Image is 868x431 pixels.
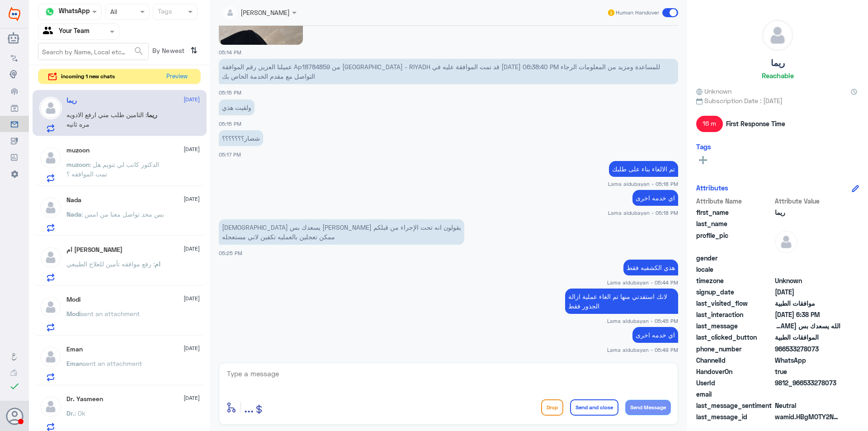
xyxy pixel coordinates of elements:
[61,72,115,81] span: incoming 1 new chats
[623,260,678,275] p: 14/8/2025, 5:44 PM
[219,121,241,127] span: 05:15 PM
[39,97,62,119] img: defaultAdmin.png
[66,260,155,268] span: : رفع موافقه تأمين للعلاج الطبيعي
[39,196,62,219] img: defaultAdmin.png
[696,86,731,96] span: Unknown
[184,344,200,352] span: [DATE]
[696,184,728,192] h6: Attributes
[696,355,773,365] span: ChannelId
[162,69,191,84] button: Preview
[219,152,241,157] span: 05:17 PM
[696,412,773,422] span: last_message_id
[696,367,773,376] span: HandoverOn
[696,196,773,206] span: Attribute Name
[696,276,773,285] span: timezone
[608,180,678,188] span: Lama aldubayan - 05:18 PM
[632,190,678,206] p: 14/8/2025, 5:18 PM
[66,97,77,104] h5: ريما
[775,344,840,354] span: 966533278073
[81,210,164,218] span: : بس محد تواصل معنا من امس
[66,360,83,367] span: Eman
[39,395,62,418] img: defaultAdmin.png
[696,219,773,228] span: last_name
[38,43,148,60] input: Search by Name, Local etc…
[775,321,840,331] span: الله يسعدك بس تاميني يقولون انه تحت الإجراء من قبلكم ممكن تعجلين بالعمليه تكفين لاني مستعجله
[9,7,20,21] img: Widebot Logo
[632,327,678,343] p: 14/8/2025, 5:49 PM
[66,111,147,128] span: : التامين طلب مني ارفع الادويه مره ثانيه
[696,298,773,308] span: last_visited_flow
[43,25,57,38] img: yourTeam.svg
[696,389,773,399] span: email
[565,289,678,314] p: 14/8/2025, 5:45 PM
[219,59,678,84] p: 14/8/2025, 5:15 PM
[696,116,723,132] span: 16 m
[66,310,80,317] span: Modi
[775,355,840,365] span: 2
[6,407,23,425] button: Avatar
[607,317,678,325] span: Lama aldubayan - 05:45 PM
[775,231,797,253] img: defaultAdmin.png
[244,399,254,415] span: ...
[219,90,241,95] span: 05:15 PM
[775,310,840,319] span: 2025-08-14T15:38:45.2528171Z
[66,196,81,204] h5: Nada
[541,399,563,416] button: Drop
[570,399,618,416] button: Send and close
[190,43,198,58] i: ⇅
[184,195,200,203] span: [DATE]
[184,145,200,153] span: [DATE]
[775,196,840,206] span: Attribute Value
[43,5,57,19] img: whatsapp.png
[155,260,160,268] span: ام
[9,381,20,392] i: check
[219,49,241,55] span: 05:14 PM
[696,401,773,410] span: last_message_sentiment
[696,208,773,217] span: first_name
[66,296,80,303] h5: Modi
[607,346,678,354] span: Lama aldubayan - 05:49 PM
[39,346,62,368] img: defaultAdmin.png
[696,96,859,105] span: Subscription Date : [DATE]
[696,231,773,251] span: profile_pic
[726,119,785,128] span: First Response Time
[609,161,678,177] p: 14/8/2025, 5:18 PM
[696,287,773,297] span: signup_date
[66,346,83,353] h5: Eman
[39,246,62,269] img: defaultAdmin.png
[696,265,773,274] span: locale
[184,394,200,402] span: [DATE]
[775,208,840,217] span: ريما
[39,296,62,318] img: defaultAdmin.png
[133,46,144,57] span: search
[775,401,840,410] span: 0
[184,294,200,303] span: [DATE]
[775,298,840,308] span: موافقات الطبية
[66,161,90,168] span: muzoon
[219,99,255,115] p: 14/8/2025, 5:15 PM
[244,397,254,417] button: ...
[184,95,200,104] span: [DATE]
[696,321,773,331] span: last_message
[775,378,840,388] span: 9812_966533278073
[66,409,75,417] span: Dr.
[696,344,773,354] span: phone_number
[616,9,659,17] span: Human Handover
[83,360,142,367] span: sent an attachment
[149,43,187,61] span: By Newest
[219,130,263,146] p: 14/8/2025, 5:17 PM
[775,265,840,274] span: null
[66,147,90,154] h5: muzoon
[775,367,840,376] span: true
[771,58,785,68] h5: ريما
[625,400,671,415] button: Send Message
[696,253,773,263] span: gender
[607,279,678,286] span: Lama aldubayan - 05:44 PM
[66,161,159,178] span: : الدكتور كاتب لي تنويم هل تمت الموافقه ؟
[696,310,773,319] span: last_interaction
[775,287,840,297] span: 2025-04-06T05:25:33.332Z
[147,111,157,118] span: ريما
[696,332,773,342] span: last_clicked_button
[608,209,678,217] span: Lama aldubayan - 05:18 PM
[775,276,840,285] span: Unknown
